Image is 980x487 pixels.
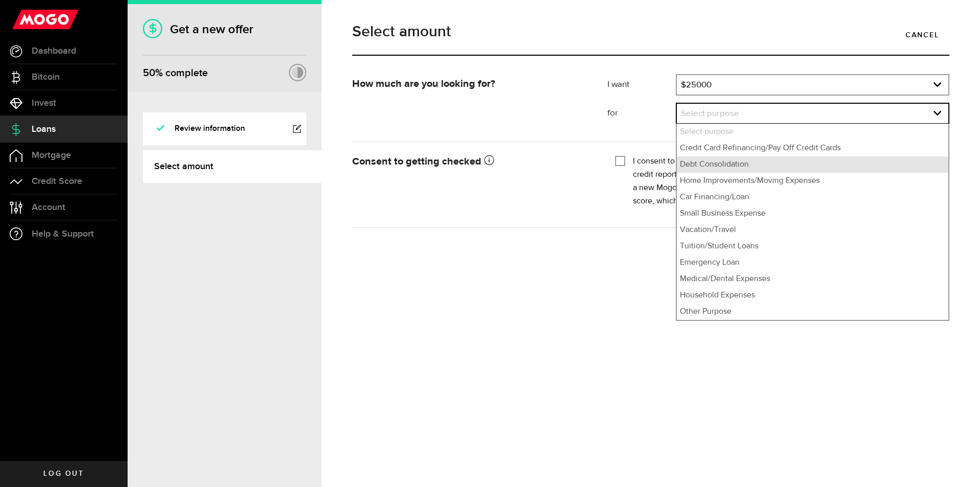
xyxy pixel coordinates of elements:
a: Cancel [895,24,949,45]
li: Vacation/Travel [677,222,948,238]
li: Emergency Loan [677,254,948,271]
li: Credit Card Refinancing/Pay Off Credit Cards [677,140,948,156]
span: Invest [32,99,56,108]
span: Log out [43,470,84,477]
label: I consent to Mogo using my personal information to get a credit score or report from a credit rep... [633,155,942,208]
li: Household Expenses [677,287,948,304]
strong: Consent to getting checked [352,156,494,167]
strong: How much are you looking for? [352,79,495,89]
span: Loans [32,125,56,134]
label: I want [607,79,676,91]
h1: Get a new offer [143,22,306,37]
label: for [607,107,676,120]
li: Other Purpose [677,304,948,320]
button: Open LiveChat chat widget [8,4,39,35]
li: Car Financing/Loan [677,189,948,205]
li: Select purpose [677,124,948,140]
li: Small Business Expense [677,205,948,222]
a: Select amount [143,150,322,183]
h1: Select amount [352,24,949,39]
span: Credit Score [32,177,82,186]
span: Account [32,203,65,212]
a: Review information [143,112,306,145]
li: Debt Consolidation [677,156,948,173]
span: Dashboard [32,47,76,56]
span: Help & Support [32,229,94,239]
li: Tuition/Student Loans [677,238,948,254]
li: Home Improvements/Moving Expenses [677,173,948,189]
span: 50 [143,67,155,79]
div: % complete [143,64,208,82]
span: Mortgage [32,151,71,160]
a: expand select [677,75,948,95]
li: Medical/Dental Expenses [677,271,948,287]
span: Bitcoin [32,73,60,82]
a: expand select [677,104,948,123]
input: I consent to Mogo using my personal information to get a credit score or report from a credit rep... [615,155,625,165]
